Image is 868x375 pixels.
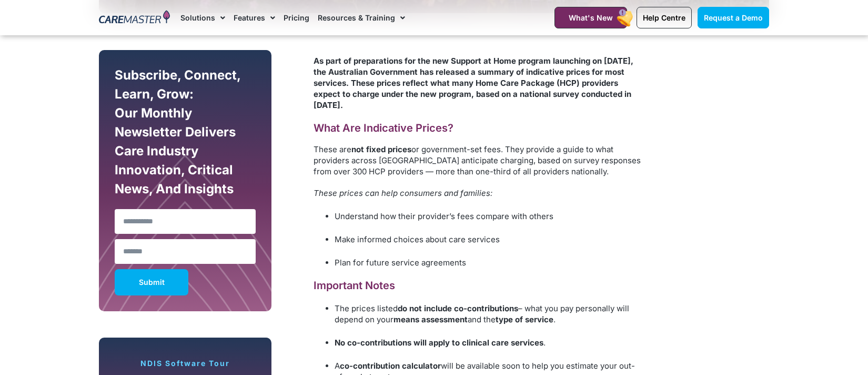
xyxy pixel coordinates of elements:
[496,314,553,324] strong: type of service
[704,13,763,22] span: Request a Demo
[335,257,645,268] p: Plan for future service agreements
[139,280,165,285] span: Submit
[637,7,692,28] a: Help Centre
[335,338,543,348] strong: No co-contributions will apply to clinical care services
[314,56,633,110] strong: As part of preparations for the new Support at Home program launching on [DATE], the Australian G...
[335,211,645,222] p: Understand how their provider’s fees compare with others
[569,13,613,22] span: What's New
[109,359,261,368] p: NDIS Software Tour
[554,7,627,28] a: What's New
[398,303,518,313] strong: do not include co-contributions
[314,121,645,135] h3: What Are Indicative Prices?
[115,66,256,301] form: New Form
[698,7,769,28] a: Request a Demo
[314,144,645,177] p: These are or government-set fees. They provide a guide to what providers across [GEOGRAPHIC_DATA]...
[340,361,441,371] strong: co-contribution calculator
[115,269,188,295] button: Submit
[393,314,468,324] strong: means assessment
[643,13,685,22] span: Help Centre
[112,66,258,204] div: Subscribe, Connect, Learn, Grow: Our Monthly Newsletter Delivers Care Industry Innovation, Critic...
[99,10,170,26] img: CareMaster Logo
[314,188,492,198] i: These prices can help consumers and families:
[351,144,411,154] strong: not fixed prices
[314,279,645,293] h3: Important Notes
[335,234,500,244] span: Make informed choices about care services
[335,337,645,348] p: .
[335,303,645,325] p: The prices listed – what you pay personally will depend on your and the .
